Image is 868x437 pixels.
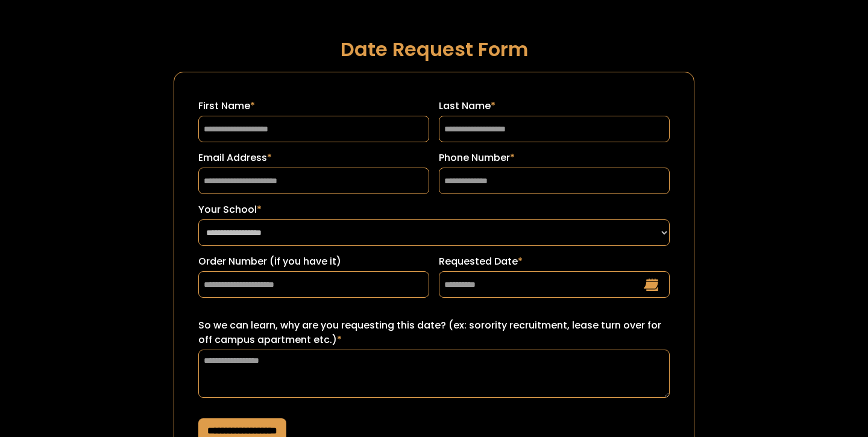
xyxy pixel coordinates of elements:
label: Your School [198,203,670,217]
h1: Date Request Form [174,39,694,60]
label: Phone Number [439,151,670,165]
label: Email Address [198,151,429,165]
label: So we can learn, why are you requesting this date? (ex: sorority recruitment, lease turn over for... [198,318,670,347]
label: Order Number (if you have it) [198,254,429,269]
label: Last Name [439,99,670,113]
label: First Name [198,99,429,113]
label: Requested Date [439,254,670,269]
